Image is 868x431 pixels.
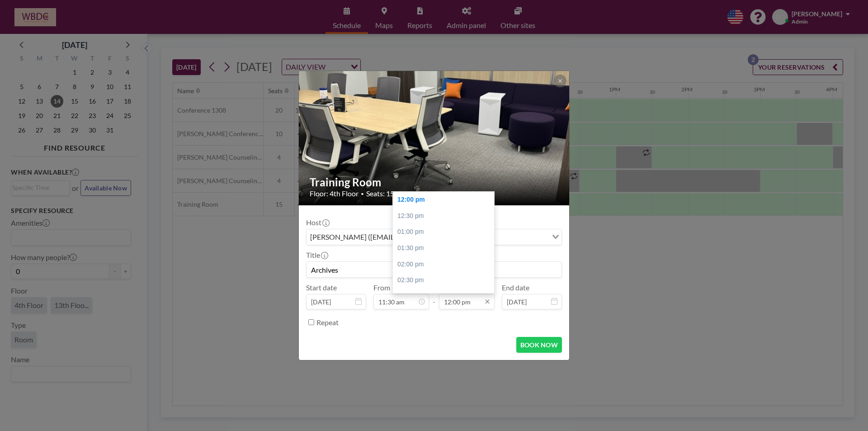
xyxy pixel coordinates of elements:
div: 01:00 pm [393,224,499,240]
div: Search for option [307,229,561,245]
h2: Training Room [310,175,559,189]
span: • [361,190,364,197]
button: BOOK NOW [516,337,562,353]
input: Briavael's reservation [307,262,561,277]
label: From [373,283,390,292]
div: 12:00 pm [393,192,499,208]
input: Search for option [495,231,547,243]
div: 03:00 pm [393,289,499,305]
label: End date [502,283,529,292]
div: 02:30 pm [393,272,499,289]
label: Title [306,251,327,260]
span: Seats: 15 [366,189,394,198]
div: 01:30 pm [393,240,499,256]
label: Repeat [316,318,339,327]
span: Floor: 4th Floor [310,189,359,198]
span: - [433,286,435,306]
div: 12:30 pm [393,208,499,224]
span: [PERSON_NAME] ([EMAIL_ADDRESS][DOMAIN_NAME]) [308,231,494,243]
label: Start date [306,283,337,292]
label: Host [306,218,329,227]
div: 02:00 pm [393,256,499,273]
